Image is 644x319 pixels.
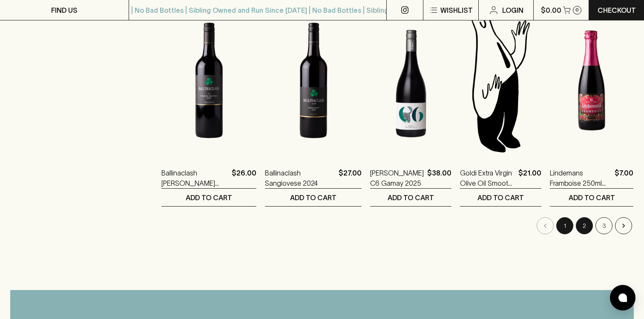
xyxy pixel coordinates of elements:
img: Coulter C6 Gamay 2025 [370,6,451,155]
button: Go to page 2 [576,217,593,234]
img: bubble-icon [618,293,627,302]
button: ADD TO CART [460,189,541,206]
button: ADD TO CART [550,189,633,206]
a: Lindemans Framboise 250ml (bottle) [550,168,611,188]
p: $0.00 [541,5,561,15]
p: ADD TO CART [290,193,336,203]
p: 0 [575,8,579,12]
button: Go to page 3 [595,217,612,234]
nav: pagination navigation [161,217,633,234]
p: Wishlist [440,5,473,15]
img: Blackhearts & Sparrows Man [460,6,541,155]
a: Ballinaclash Sangiovese 2024 [265,168,335,188]
p: $21.00 [518,168,541,188]
button: Go to next page [615,217,632,234]
p: FIND US [51,5,78,15]
p: $27.00 [339,168,362,188]
button: page 1 [556,217,573,234]
a: Goldi Extra Virgin Olive Oil Smooth 500ml [460,168,515,188]
img: Ballinaclash Sangiovese 2024 [265,6,362,155]
a: Ballinaclash [PERSON_NAME] Touriga Nacional 2022 [161,168,228,188]
p: ADD TO CART [569,193,615,203]
p: $26.00 [232,168,256,188]
p: Checkout [598,5,636,15]
p: ADD TO CART [186,193,232,203]
p: ADD TO CART [477,193,524,203]
img: Lindemans Framboise 250ml (bottle) [550,6,633,155]
a: [PERSON_NAME] C6 Gamay 2025 [370,168,424,188]
p: $38.00 [427,168,451,188]
button: ADD TO CART [370,189,451,206]
img: Ballinaclash Ned Touriga Nacional 2022 [161,6,256,155]
button: ADD TO CART [161,189,256,206]
button: ADD TO CART [265,189,362,206]
p: ADD TO CART [388,193,434,203]
p: $7.00 [615,168,633,188]
p: Login [502,5,523,15]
